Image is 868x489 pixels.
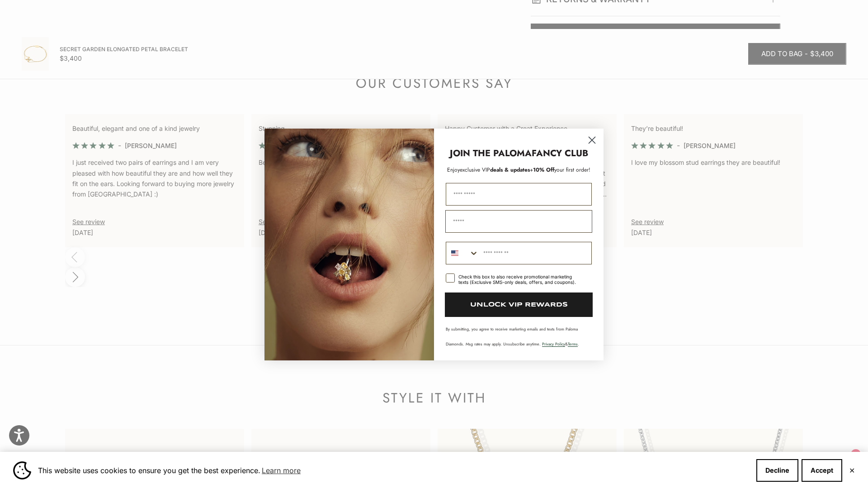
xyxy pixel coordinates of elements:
span: deals & updates [460,166,530,174]
span: exclusive VIP [460,166,490,174]
div: Check this box to also receive promotional marketing texts (Exclusive SMS-only deals, offers, and... [458,274,581,285]
button: Decline [756,459,798,482]
img: Cookie banner [13,461,31,479]
p: By submitting, you agree to receive marketing emails and texts from Paloma Diamonds. Msg rates ma... [446,326,592,347]
strong: FANCY CLUB [532,147,588,160]
img: Loading... [264,129,434,360]
a: Learn more [260,464,302,477]
a: Terms [568,341,578,347]
button: Accept [802,459,842,482]
span: 10% Off [533,166,554,174]
input: Email [445,210,592,233]
span: This website uses cookies to ensure you get the best experience. [38,464,749,477]
input: Phone Number [479,242,591,264]
span: + your first order! [530,166,590,174]
input: First Name [446,183,592,206]
button: UNLOCK VIP REWARDS [445,292,593,317]
span: Enjoy [447,166,460,174]
button: Search Countries [446,242,479,264]
button: Close dialog [584,132,600,148]
button: Close [849,468,855,473]
strong: JOIN THE PALOMA [450,147,532,160]
img: United States [451,249,458,257]
span: & . [542,341,579,347]
a: Privacy Policy [542,341,565,347]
